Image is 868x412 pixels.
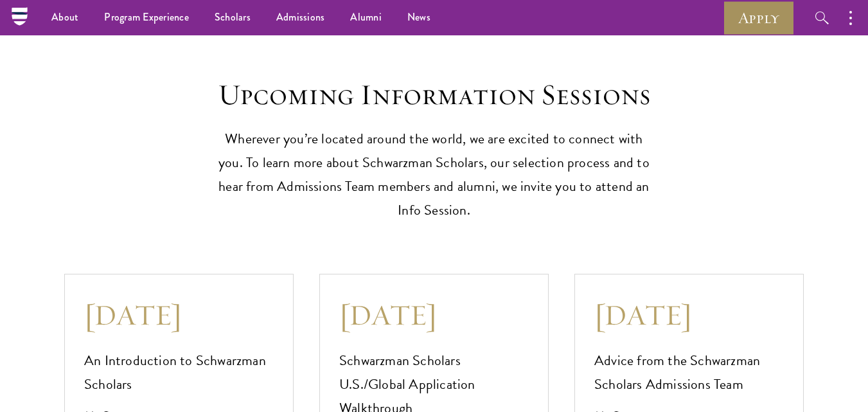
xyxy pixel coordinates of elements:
h3: [DATE] [84,297,274,333]
p: Advice from the Schwarzman Scholars Admissions Team [594,349,784,397]
h2: Upcoming Information Sessions [213,77,656,113]
h3: [DATE] [339,297,529,333]
p: An Introduction to Schwarzman Scholars [84,349,274,397]
h3: [DATE] [594,297,784,333]
p: Wherever you’re located around the world, we are excited to connect with you. To learn more about... [213,127,656,222]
